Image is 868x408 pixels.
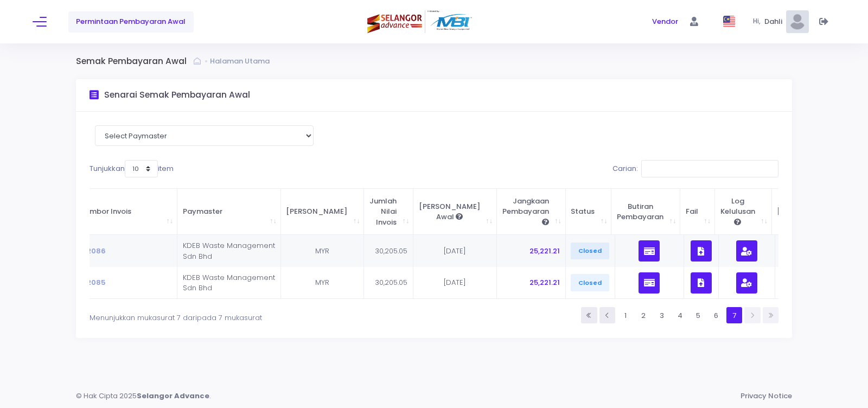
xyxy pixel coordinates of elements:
[772,189,855,235] th: Tarikh Permintaan : activate to sort column ascending
[566,189,612,235] th: Status : activate to sort column ascending
[413,267,497,299] td: [DATE]
[125,160,158,177] select: Tunjukkanitem
[68,11,194,33] a: Permintaan Pembayaran Awal
[375,246,407,256] span: 30,205.05
[90,160,174,177] label: Tunjukkan item
[76,16,186,27] span: Permintaan Pembayaran Awal
[641,160,778,177] input: Carian:
[137,391,209,401] strong: Selangor Advance
[183,240,275,262] span: KDEB Waste Management Sdn Bhd
[79,272,113,293] button: 2085
[529,246,560,256] span: 25,221.21
[177,189,281,235] th: Paymaster: activate to sort column ascending
[281,235,365,267] td: MYR
[281,189,365,235] th: Mata Wang : activate to sort column ascending
[76,56,194,67] h3: Semak Pembayaran Awal
[497,189,566,235] th: Jangkaan Pembayaran <span data-skin="dark" data-toggle="kt-tooltip" data-placement="bottom" title...
[90,306,371,323] div: Menunjukkan mukasurat 7 daripada 7 mukasurat
[786,10,809,33] img: Pic
[281,267,365,299] td: MYR
[210,56,272,67] a: Halaman Utama
[104,90,250,100] h3: Senarai Semak Pembayaran Awal
[672,307,688,323] a: 4
[413,189,497,235] th: Tarikh Pembayaran Awal <span data-skin="dark" data-toggle="kt-tooltip" data-placement="bottom" ti...
[708,307,724,323] a: 6
[652,16,678,27] span: Vendor
[636,307,652,323] a: 2
[690,307,706,323] a: 5
[612,160,778,177] label: Carian:
[367,10,474,33] img: Logo
[736,272,757,294] button: Klik Lihat Log Kelulusan
[639,272,660,294] button: Klik Lihat Senarai Pembayaran
[364,189,413,235] th: Jumlah Nilai Invois : activate to sort column ascending
[680,189,715,235] th: Fail : activate to sort column ascending
[726,307,742,323] a: 7
[764,16,786,27] span: Dahli
[691,240,712,262] button: Klik untuk Lihat Dokumen, Muat Naik, Muat turun, dan Padam Dokumen
[529,277,560,288] span: 25,221.21
[79,241,113,262] button: 2086
[375,277,407,288] span: 30,205.05
[639,240,660,262] button: Klik Lihat Senarai Pembayaran
[775,267,858,299] td: [DATE] 16:52:08
[753,17,764,27] span: Hi,
[74,189,177,235] th: Nombor Invois : activate to sort column ascending
[183,272,275,294] span: KDEB Waste Management Sdn Bhd
[413,235,497,267] td: [DATE]
[715,189,772,235] th: Log Kelulusan <span data-skin="dark" data-toggle="kt-tooltip" data-placement="bottom" title="" da...
[76,391,220,401] div: © Hak Cipta 2025 .
[741,391,792,401] a: Privacy Notice
[736,240,757,262] button: Klik Lihat Log Kelulusan
[571,274,609,291] span: Closed
[617,307,633,323] a: 1
[611,189,680,235] th: Butiran Pembayaran : activate to sort column ascending
[775,235,858,267] td: [DATE] 10:33:45
[571,243,609,260] span: Closed
[691,272,712,294] button: Klik untuk Lihat Dokumen, Muat Naik, Muat turun, dan Padam Dokumen
[654,307,669,323] a: 3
